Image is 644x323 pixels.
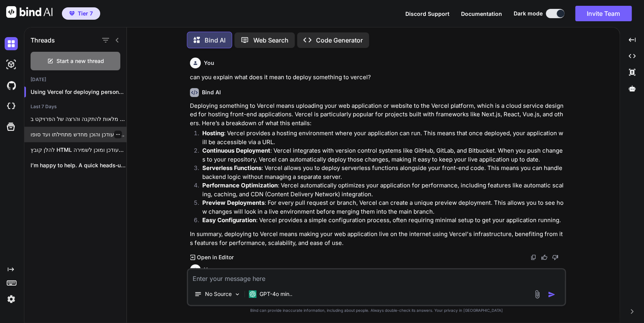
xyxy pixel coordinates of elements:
img: icon [548,291,555,298]
p: I’m happy to help. A quick heads‑up:... [31,161,126,169]
span: Dark mode [514,10,543,17]
img: cloudideIcon [5,100,18,113]
img: copy [530,254,536,260]
p: : For every pull request or branch, Vercel can create a unique preview deployment. This allows yo... [202,199,564,216]
p: : Vercel provides a simple configuration process, often requiring minimal setup to get your appli... [202,216,564,225]
h6: Bind AI [202,88,221,96]
h2: [DATE] [24,76,126,83]
h2: Last 7 Days [24,104,126,110]
strong: Performance Optimization [202,182,278,189]
img: dislike [552,254,558,260]
p: In summary, deploying to Vercel means making your web application live on the internet using Verc... [190,230,564,247]
span: Documentation [461,10,502,17]
span: Discord Support [405,10,449,17]
strong: Easy Configuration [202,216,256,224]
img: githubDark [5,79,18,92]
strong: Continuous Deployment [202,147,270,154]
p: can you explain what does it mean to deploy something to vercel? [190,73,564,82]
p: : Vercel provides a hosting environment where your application can run. This means that once depl... [202,129,564,146]
p: Code Generator [316,36,363,45]
p: מעודכן והוכן מחדש מתחילתו ועד סופו —... [31,131,126,138]
img: darkAi-studio [5,58,18,71]
h6: You [204,266,214,274]
img: settings [5,292,18,306]
p: : Vercel allows you to deploy serverless functions alongside your front-end code. This means you ... [202,164,564,181]
button: Invite Team [575,6,632,21]
p: Bind AI [205,36,225,45]
img: attachment [533,290,542,299]
p: Deploying something to Vercel means uploading your web application or website to the Vercel platf... [190,102,564,128]
p: להלן קובץ HTML שלם, מעודכן ומוכן לשמירה... [31,146,126,154]
p: Bind can provide inaccurate information, including about people. Always double-check its answers.... [187,308,566,313]
img: GPT-4o mini [249,290,256,298]
p: הנחיות מלאות להתקנה והרצה של הפרויקט ב-Windows... [31,115,126,123]
strong: Preview Deployments [202,199,265,206]
p: : Vercel automatically optimizes your application for performance, including features like automa... [202,181,564,199]
img: darkChat [5,37,18,50]
p: GPT-4o min.. [260,290,292,298]
button: Documentation [461,10,502,18]
p: Web Search [253,36,289,45]
img: Pick Models [234,291,241,297]
p: Open in Editor [197,253,234,261]
p: Using Vercel for deploying personal applications in... [31,88,126,96]
button: premiumTier 7 [62,7,100,20]
span: Tier 7 [78,10,93,17]
strong: Serverless Functions [202,164,261,172]
img: premium [69,11,75,16]
button: Discord Support [405,10,449,18]
span: Start a new thread [56,57,104,65]
h1: Threads [31,36,55,45]
p: : Vercel integrates with version control systems like GitHub, GitLab, and Bitbucket. When you pus... [202,146,564,164]
h6: You [204,59,214,67]
p: No Source [205,290,232,298]
strong: Hosting [202,129,224,137]
img: Bind AI [6,6,53,18]
img: like [541,254,547,260]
